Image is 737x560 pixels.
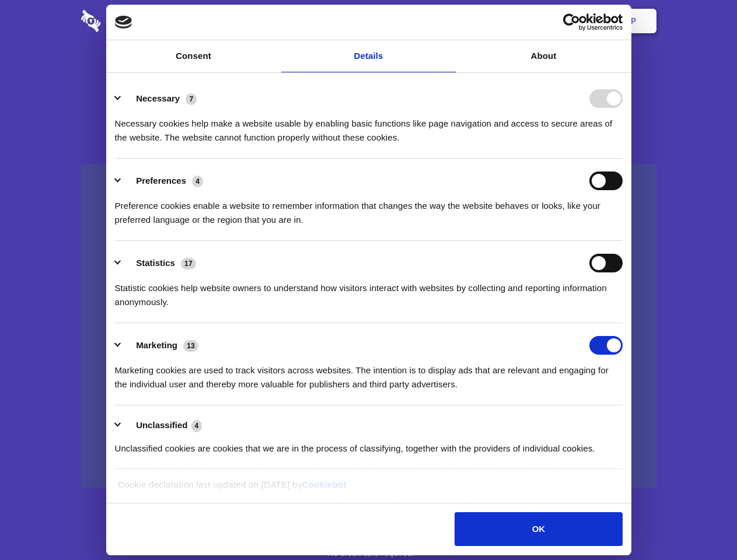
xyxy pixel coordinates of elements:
div: Preference cookies enable a website to remember information that changes the way the website beha... [115,190,623,227]
img: logo [115,16,132,29]
button: Unclassified (4) [115,418,209,433]
a: Login [529,3,580,39]
div: Marketing cookies are used to track visitors across websites. The intention is to display ads tha... [115,355,623,391]
span: 7 [186,93,197,105]
button: Preferences (4) [115,171,211,190]
span: 4 [191,420,202,432]
a: Details [281,40,456,72]
span: 4 [192,176,203,187]
label: Statistics [136,258,175,268]
div: Unclassified cookies are cookies that we are in the process of classifying, together with the pro... [115,433,623,456]
button: Statistics (17) [115,254,204,272]
label: Marketing [136,340,177,350]
div: Cookie declaration last updated on [DATE] by [109,478,628,501]
a: Usercentrics Cookiebot - opens in a new window [521,13,623,31]
span: 13 [183,340,198,352]
button: Marketing (13) [115,336,206,355]
div: Statistic cookies help website owners to understand how visitors interact with websites by collec... [115,272,623,309]
span: 17 [181,258,196,269]
a: Wistia video thumbnail [81,164,656,488]
button: OK [455,512,622,546]
h4: Auto-redaction of sensitive data, encrypted data sharing and self-destructing private chats. Shar... [81,106,656,145]
a: Contact [473,3,527,39]
a: Consent [106,40,281,72]
button: Necessary (7) [115,89,204,108]
a: About [456,40,631,72]
label: Preferences [136,176,186,185]
iframe: Drift Widget Chat Controller [679,502,723,546]
div: Necessary cookies help make a website usable by enabling basic functions like page navigation and... [115,108,623,145]
label: Necessary [136,93,180,103]
a: Cookiebot [302,480,347,489]
a: Pricing [343,3,393,39]
img: logo-wordmark-white-trans-d4663122ce5f474addd5e946df7df03e33cb6a1c49d2221995e7729f52c070b2.svg [81,10,181,32]
h1: Eliminate Slack Data Loss. [81,52,656,94]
